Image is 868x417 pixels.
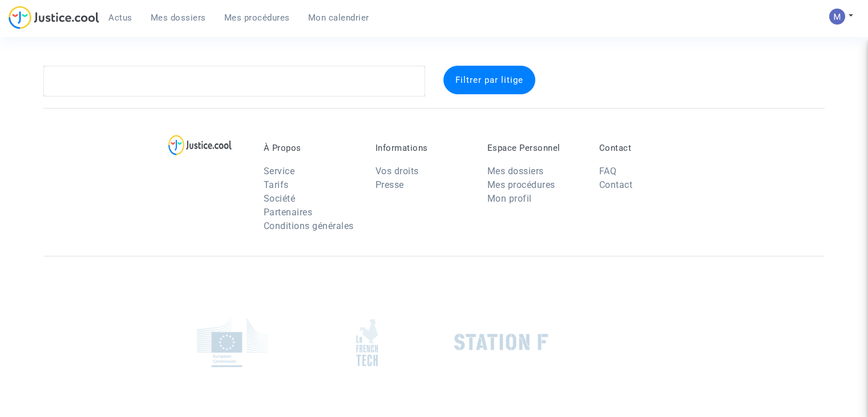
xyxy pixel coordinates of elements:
span: Mon calendrier [308,13,369,23]
a: FAQ [599,166,617,177]
a: Partenaires [264,207,313,218]
a: Mes procédures [487,179,555,190]
span: Mes procédures [224,13,290,23]
span: Actus [108,13,132,23]
img: jc-logo.svg [9,6,99,29]
a: Actus [99,9,142,26]
img: french_tech.png [356,318,378,367]
img: stationf.png [454,334,548,351]
a: Contact [599,179,633,190]
a: Service [264,166,295,177]
img: AAcHTtesyyZjLYJxzrkRG5BOJsapQ6nO-85ChvdZAQ62n80C=s96-c [829,9,845,25]
span: Filtrer par litige [455,75,523,85]
span: Mes dossiers [151,13,206,23]
img: europe_commision.png [197,318,268,367]
a: Mes dossiers [487,166,544,177]
a: Presse [376,179,404,190]
a: Conditions générales [264,220,354,231]
p: Espace Personnel [487,143,582,153]
p: Contact [599,143,694,153]
p: Informations [376,143,470,153]
a: Société [264,193,296,204]
p: À Propos [264,143,358,153]
a: Mes procédures [215,9,299,26]
a: Vos droits [376,166,419,177]
img: logo-lg.svg [168,135,232,155]
a: Mes dossiers [142,9,215,26]
a: Mon profil [487,193,532,204]
a: Mon calendrier [299,9,378,26]
a: Tarifs [264,179,289,190]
